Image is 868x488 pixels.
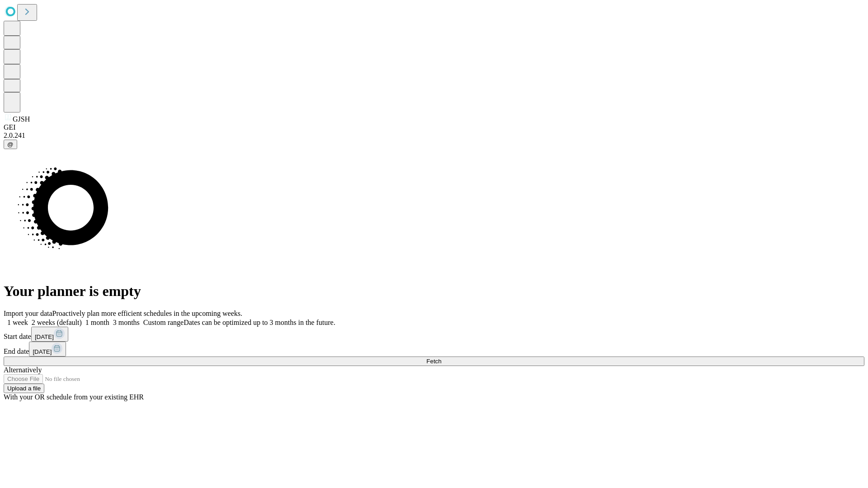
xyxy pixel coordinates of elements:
button: @ [4,140,17,149]
button: Upload a file [4,384,44,393]
span: GJSH [13,115,30,123]
span: Proactively plan more efficient schedules in the upcoming weeks. [52,310,242,317]
div: Start date [4,327,864,342]
span: [DATE] [35,333,54,340]
span: Alternatively [4,366,42,374]
div: End date [4,342,864,357]
span: 1 month [85,319,109,326]
h1: Your planner is empty [4,283,864,300]
span: Import your data [4,310,52,317]
span: 3 months [113,319,140,326]
span: [DATE] [33,348,52,355]
span: With your OR schedule from your existing EHR [4,393,144,401]
span: 2 weeks (default) [32,319,82,326]
span: @ [7,141,14,148]
button: [DATE] [31,327,68,342]
span: Fetch [426,358,441,365]
button: [DATE] [29,342,66,357]
div: GEI [4,123,864,131]
span: Custom range [143,319,184,326]
span: Dates can be optimized up to 3 months in the future. [184,319,335,326]
div: 2.0.241 [4,131,864,140]
span: 1 week [7,319,28,326]
button: Fetch [4,357,864,366]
